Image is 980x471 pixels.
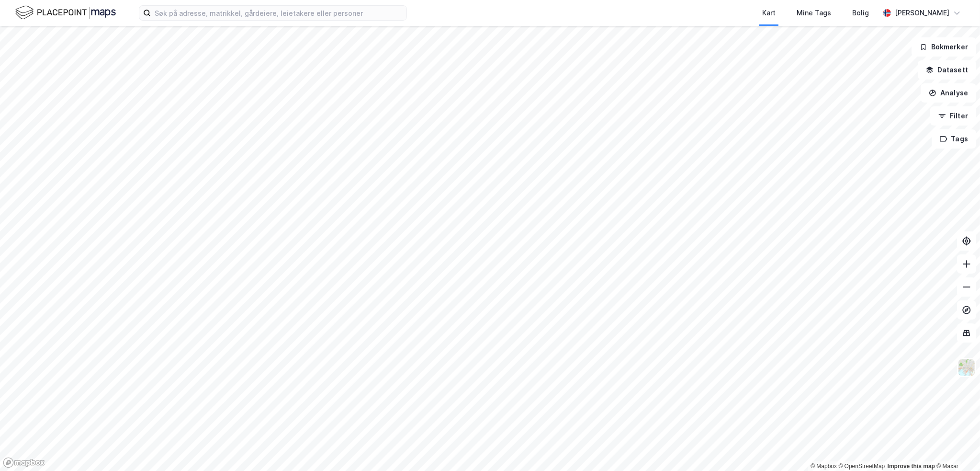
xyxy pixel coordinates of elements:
[762,7,776,19] div: Kart
[797,7,831,19] div: Mine Tags
[839,463,885,470] a: OpenStreetMap
[3,457,45,468] a: Mapbox homepage
[932,425,980,471] div: Kontrollprogram for chat
[895,7,949,19] div: [PERSON_NAME]
[932,129,976,149] button: Tags
[930,106,976,126] button: Filter
[921,83,976,103] button: Analyse
[151,6,406,20] input: Søk på adresse, matrikkel, gårdeiere, leietakere eller personer
[15,4,116,21] img: logo.f888ab2527a4732fd821a326f86c7f29.svg
[957,358,976,377] img: Z
[918,60,976,80] button: Datasett
[932,425,980,471] iframe: Chat Widget
[888,463,935,470] a: Improve this map
[811,463,837,470] a: Mapbox
[852,7,869,19] div: Bolig
[912,37,976,57] button: Bokmerker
